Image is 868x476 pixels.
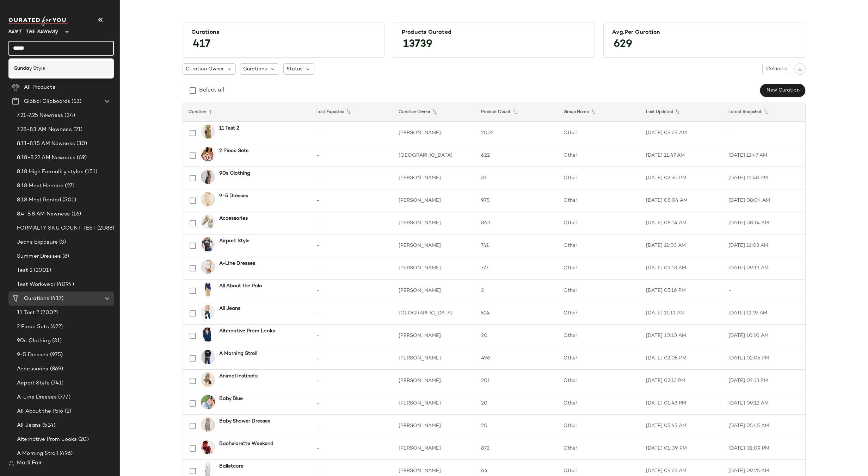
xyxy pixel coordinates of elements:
[558,347,640,370] td: Other
[393,347,475,370] td: [PERSON_NAME]
[219,282,262,290] b: All About the Polo
[723,102,805,122] th: Latest Snapshot
[186,32,217,57] span: 417
[17,154,75,162] span: 8.18-8.22 AM Newness
[640,144,723,167] td: [DATE] 11:47 AM
[311,102,393,122] th: Last Exported
[39,309,58,317] span: (2002)
[393,392,475,415] td: [PERSON_NAME]
[61,252,69,261] span: (8)
[475,234,558,257] td: 741
[201,350,215,364] img: ABG66.jpg
[17,379,50,387] span: Airport Style
[723,370,805,392] td: [DATE] 02:13 PM
[402,29,586,36] div: Products Curated
[17,407,63,415] span: All About the Polo
[607,32,639,57] span: 629
[475,325,558,347] td: 20
[311,212,393,234] td: -
[201,147,215,161] img: MUMA9.jpg
[201,170,215,184] img: SAO180.jpg
[219,327,275,335] b: Alternative Prom Looks
[17,210,70,218] span: 8.4-8.8 AM Newness
[8,16,68,26] img: cfy_white_logo.C9jOOHJF.svg
[475,370,558,392] td: 201
[311,392,393,415] td: -
[17,224,96,232] span: FORMALTY SKU COUNT TEST
[61,196,76,204] span: (501)
[311,280,393,302] td: -
[17,168,84,176] span: 8.18 High Formality styles
[475,102,558,122] th: Product Count
[183,102,311,122] th: Curation
[393,234,475,257] td: [PERSON_NAME]
[558,370,640,392] td: Other
[201,260,215,274] img: AAD107.jpg
[201,327,215,342] img: SAB44.jpg
[51,337,62,345] span: (31)
[219,192,248,200] b: 9-5 Dresses
[219,147,248,155] b: 2 Piece Sets
[640,392,723,415] td: [DATE] 01:43 PM
[558,437,640,460] td: Other
[49,351,63,359] span: (975)
[29,65,45,72] span: y Style
[75,154,87,162] span: (69)
[558,102,640,122] th: Group Name
[558,302,640,325] td: Other
[17,140,75,148] span: 8.11-8.15 AM Newness
[201,192,215,206] img: VIN221.jpg
[49,295,63,303] span: (417)
[77,436,89,444] span: (20)
[723,144,805,167] td: [DATE] 11:47 AM
[765,66,787,72] span: Columns
[393,257,475,280] td: [PERSON_NAME]
[17,238,58,246] span: Jeans Exposure
[32,267,51,275] span: (2001)
[50,379,64,387] span: (741)
[475,280,558,302] td: 2
[393,167,475,189] td: [PERSON_NAME]
[63,112,75,120] span: (34)
[14,65,29,72] b: Sunda
[311,347,393,370] td: -
[311,257,393,280] td: -
[311,234,393,257] td: -
[219,440,273,447] b: Bachelorette Weekend
[24,98,70,106] span: Global Clipboards
[311,415,393,437] td: -
[558,212,640,234] td: Other
[63,407,71,415] span: (2)
[17,323,49,331] span: 2 Piece Sets
[475,347,558,370] td: 496
[640,325,723,347] td: [DATE] 10:10 AM
[17,309,39,317] span: 11 Test 2
[311,325,393,347] td: -
[17,421,41,430] span: All Jeans
[640,347,723,370] td: [DATE] 02:05 PM
[393,102,475,122] th: Curation Owner
[17,365,49,373] span: Accessories
[558,280,640,302] td: Other
[723,212,805,234] td: [DATE] 08:14 AM
[723,167,805,189] td: [DATE] 12:48 PM
[723,302,805,325] td: [DATE] 11:19 AM
[199,86,224,95] div: Select all
[475,122,558,144] td: 2002
[558,122,640,144] td: Other
[8,24,59,37] span: Rent the Runway
[558,257,640,280] td: Other
[723,325,805,347] td: [DATE] 10:10 AM
[191,29,376,36] div: Curations
[17,351,49,359] span: 9-5 Dresses
[393,144,475,167] td: [GEOGRAPHIC_DATA]
[723,257,805,280] td: [DATE] 09:13 AM
[219,125,239,132] b: 11 Test 2
[17,267,32,275] span: Test 2
[475,144,558,167] td: 622
[201,305,215,319] img: TRI3.jpg
[558,144,640,167] td: Other
[396,32,439,57] span: 13739
[17,112,63,120] span: 7.21-7.25 Newness
[723,280,805,302] td: -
